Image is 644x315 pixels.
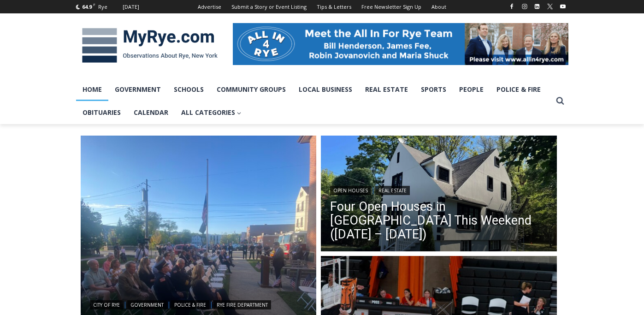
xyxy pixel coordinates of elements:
[167,78,210,101] a: Schools
[76,101,127,124] a: Obituaries
[93,2,95,7] span: F
[414,78,453,101] a: Sports
[127,101,175,124] a: Calendar
[181,107,242,118] span: All Categories
[82,3,92,10] span: 64.9
[76,78,108,101] a: Home
[519,1,530,12] a: Instagram
[123,3,139,11] div: [DATE]
[76,22,224,70] img: MyRye.com
[557,1,568,12] a: YouTube
[292,78,359,101] a: Local Business
[359,78,414,101] a: Real Estate
[213,300,271,309] a: Rye Fire Department
[506,1,517,12] a: Facebook
[532,1,543,12] a: Linkedin
[90,298,307,309] div: | | |
[330,200,548,241] a: Four Open Houses in [GEOGRAPHIC_DATA] This Weekend ([DATE] – [DATE])
[233,23,568,65] img: All in for Rye
[321,136,557,254] a: Read More Four Open Houses in Rye This Weekend (September 13 – 14)
[210,78,292,101] a: Community Groups
[127,300,167,309] a: Government
[108,78,167,101] a: Government
[171,300,209,309] a: Police & Fire
[330,186,371,195] a: Open Houses
[98,3,107,11] div: Rye
[175,101,248,124] a: All Categories
[90,300,123,309] a: City of Rye
[76,78,552,125] nav: Primary Navigation
[552,93,568,109] button: View Search Form
[321,136,557,254] img: 506 Midland Avenue, Rye
[490,78,547,101] a: Police & Fire
[375,186,410,195] a: Real Estate
[453,78,490,101] a: People
[544,1,555,12] a: X
[330,184,548,195] div: |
